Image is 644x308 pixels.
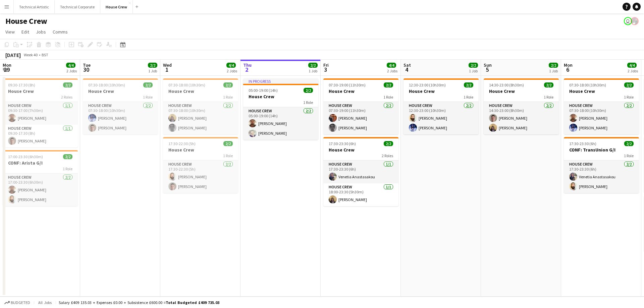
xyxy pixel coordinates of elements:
[304,88,313,93] span: 2/2
[226,63,236,68] span: 4/4
[223,141,233,146] span: 2/2
[143,82,153,87] span: 2/2
[163,137,238,193] app-job-card: 17:30-22:30 (5h)2/2House Crew1 RoleHouse Crew2/217:30-22:30 (5h)[PERSON_NAME][PERSON_NAME]
[384,141,393,146] span: 2/2
[66,68,77,73] div: 2 Jobs
[322,66,329,73] span: 3
[469,68,478,73] div: 1 Job
[484,102,559,134] app-card-role: House Crew2/214:30-23:00 (8h30m)[PERSON_NAME][PERSON_NAME]
[549,68,558,73] div: 1 Job
[11,300,30,305] span: Budgeted
[63,166,72,171] span: 1 Role
[323,183,398,206] app-card-role: House Crew1/118:00-23:30 (5h30m)[PERSON_NAME]
[564,137,639,193] app-job-card: 17:30-23:30 (6h)2/2CONF: TransUnion G/I1 RoleHouse Crew2/217:30-23:30 (6h)Venetia Anastasakou[PER...
[163,102,238,134] app-card-role: House Crew2/207:30-18:00 (10h30m)[PERSON_NAME][PERSON_NAME]
[569,82,606,87] span: 07:30-18:00 (10h30m)
[163,78,238,134] app-job-card: 07:30-18:00 (10h30m)2/2House Crew1 RoleHouse Crew2/207:30-18:00 (10h30m)[PERSON_NAME][PERSON_NAME]
[3,174,78,206] app-card-role: House Crew2/217:00-23:30 (6h30m)[PERSON_NAME][PERSON_NAME]
[148,68,157,73] div: 1 Job
[14,0,55,13] button: Technical Artistic
[22,52,39,57] span: Week 40
[19,27,32,36] a: Edit
[544,95,553,100] span: 1 Role
[163,88,238,94] h3: House Crew
[549,63,558,68] span: 2/2
[8,154,43,159] span: 17:00-23:30 (6h30m)
[249,88,278,93] span: 05:00-19:00 (14h)
[88,82,125,87] span: 07:30-18:00 (10h30m)
[59,300,219,305] div: Salary £409 135.03 + Expenses £0.00 + Subsistence £600.00 =
[323,78,398,134] app-job-card: 07:30-19:00 (11h30m)2/2House Crew1 RoleHouse Crew2/207:30-19:00 (11h30m)[PERSON_NAME][PERSON_NAME]
[63,154,72,159] span: 2/2
[564,88,639,94] h3: House Crew
[382,153,393,158] span: 2 Roles
[33,27,49,36] a: Jobs
[404,78,479,134] app-job-card: 12:30-23:00 (10h30m)2/2House Crew1 RoleHouse Crew2/212:30-23:00 (10h30m)[PERSON_NAME][PERSON_NAME]
[402,66,411,73] span: 4
[329,82,366,87] span: 07:30-19:00 (11h30m)
[223,82,233,87] span: 2/2
[387,68,397,73] div: 2 Jobs
[243,78,318,84] div: In progress
[243,107,318,140] app-card-role: House Crew2/205:00-19:00 (14h)[PERSON_NAME][PERSON_NAME]
[166,300,219,305] span: Total Budgeted £409 735.03
[323,102,398,134] app-card-role: House Crew2/207:30-19:00 (11h30m)[PERSON_NAME][PERSON_NAME]
[3,102,78,125] app-card-role: House Crew1/109:30-17:00 (7h30m)[PERSON_NAME]
[624,17,632,25] app-user-avatar: Liveforce Admin
[63,82,72,87] span: 2/2
[309,68,317,73] div: 1 Job
[163,147,238,153] h3: House Crew
[3,125,78,147] app-card-role: House Crew1/109:30-17:30 (8h)[PERSON_NAME]
[243,78,318,140] div: In progress05:00-19:00 (14h)2/2House Crew1 RoleHouse Crew2/205:00-19:00 (14h)[PERSON_NAME][PERSON...
[484,88,559,94] h3: House Crew
[544,82,553,87] span: 2/2
[3,299,31,306] button: Budgeted
[323,62,329,68] span: Fri
[308,63,318,68] span: 2/2
[569,141,596,146] span: 17:30-23:30 (6h)
[143,95,153,100] span: 1 Role
[404,88,479,94] h3: House Crew
[628,68,638,73] div: 2 Jobs
[564,78,639,134] app-job-card: 07:30-18:00 (10h30m)2/2House Crew1 RoleHouse Crew2/207:30-18:00 (10h30m)[PERSON_NAME][PERSON_NAME]
[50,27,70,36] a: Comms
[3,78,78,147] app-job-card: 09:30-17:30 (8h)2/2House Crew2 RolesHouse Crew1/109:30-17:00 (7h30m)[PERSON_NAME]House Crew1/109:...
[624,95,634,100] span: 1 Role
[3,27,17,36] a: View
[489,82,524,87] span: 14:30-23:00 (8h30m)
[8,82,35,87] span: 09:30-17:30 (8h)
[3,88,78,94] h3: House Crew
[627,63,637,68] span: 4/4
[37,300,53,305] span: All jobs
[484,62,492,68] span: Sun
[168,82,205,87] span: 07:30-18:00 (10h30m)
[223,153,233,158] span: 1 Role
[66,63,75,68] span: 4/4
[21,29,29,35] span: Edit
[624,153,634,158] span: 1 Role
[243,62,252,68] span: Thu
[483,66,492,73] span: 5
[5,16,47,26] h1: House Crew
[3,62,11,68] span: Mon
[323,147,398,153] h3: House Crew
[168,141,196,146] span: 17:30-22:30 (5h)
[409,82,446,87] span: 12:30-23:00 (10h30m)
[323,137,398,206] app-job-card: 17:30-23:30 (6h)2/2House Crew2 RolesHouse Crew1/117:30-23:30 (6h)Venetia AnastasakouHouse Crew1/1...
[243,94,318,100] h3: House Crew
[564,147,639,153] h3: CONF: TransUnion G/I
[303,100,313,105] span: 1 Role
[83,88,158,94] h3: House Crew
[323,161,398,183] app-card-role: House Crew1/117:30-23:30 (6h)Venetia Anastasakou
[564,102,639,134] app-card-role: House Crew2/207:30-18:00 (10h30m)[PERSON_NAME][PERSON_NAME]
[404,62,411,68] span: Sat
[242,66,252,73] span: 2
[223,95,233,100] span: 1 Role
[5,29,15,35] span: View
